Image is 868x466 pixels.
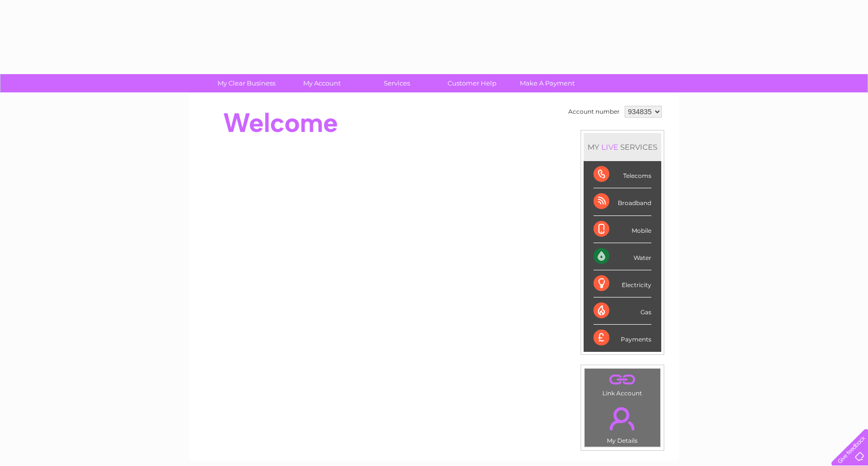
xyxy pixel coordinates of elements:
[584,133,661,161] div: MY SERVICES
[206,74,287,92] a: My Clear Business
[587,401,658,436] a: .
[594,161,651,188] div: Telecoms
[584,399,661,447] td: My Details
[594,243,651,270] div: Water
[356,74,438,92] a: Services
[594,216,651,243] div: Mobile
[281,74,363,92] a: My Account
[599,142,620,152] div: LIVE
[587,371,658,388] a: .
[584,368,661,399] td: Link Account
[431,74,513,92] a: Customer Help
[594,325,651,351] div: Payments
[566,103,622,120] td: Account number
[594,297,651,325] div: Gas
[506,74,588,92] a: Make A Payment
[594,270,651,297] div: Electricity
[594,188,651,215] div: Broadband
